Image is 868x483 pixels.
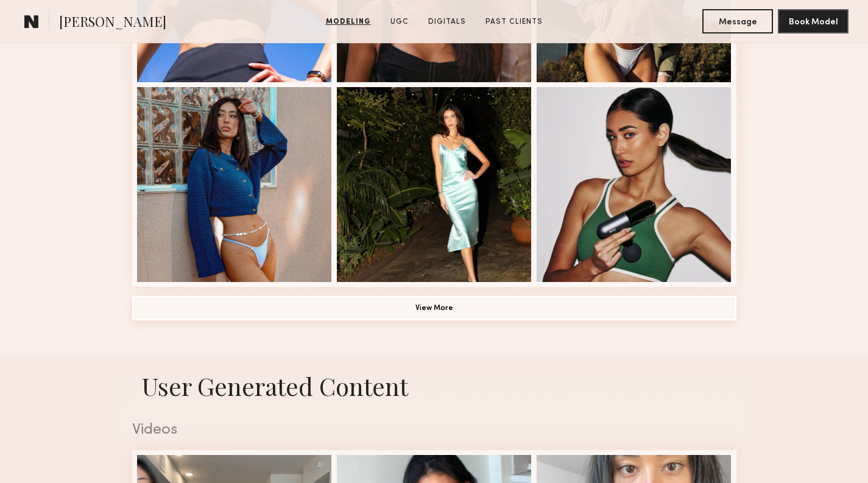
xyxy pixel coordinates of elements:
[132,422,736,438] div: Videos
[122,370,746,402] h1: User Generated Content
[778,16,849,26] a: Book Model
[132,296,736,320] button: View More
[59,12,166,33] span: [PERSON_NAME]
[386,16,414,27] a: UGC
[481,16,548,27] a: Past Clients
[321,16,376,27] a: Modeling
[778,9,849,33] button: Book Model
[702,9,773,33] button: Message
[423,16,471,27] a: Digitals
